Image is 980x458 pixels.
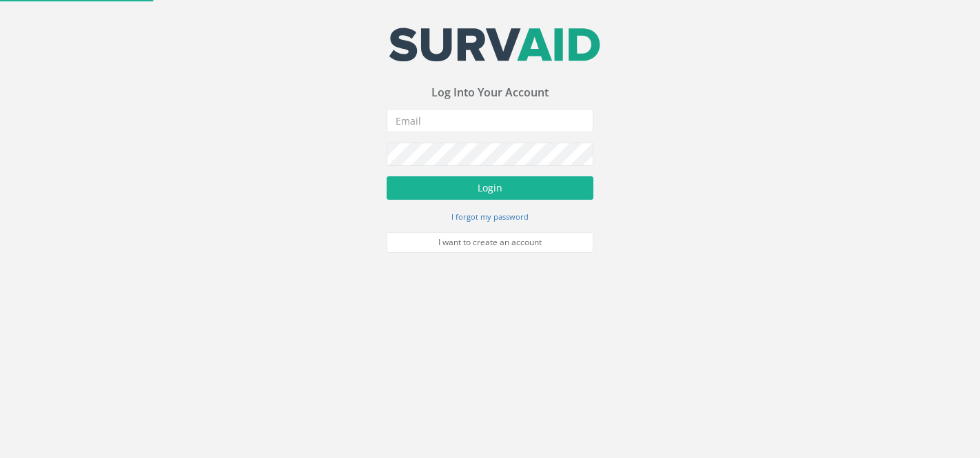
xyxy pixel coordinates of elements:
button: Login [387,176,593,200]
a: I forgot my password [451,210,529,222]
h3: Log Into Your Account [387,87,593,99]
a: I want to create an account [387,232,593,253]
small: I forgot my password [451,211,529,222]
input: Email [387,109,593,132]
